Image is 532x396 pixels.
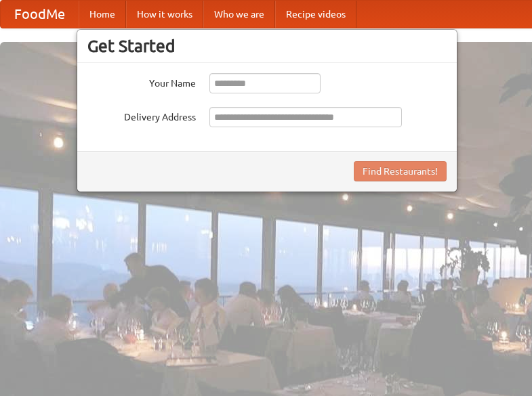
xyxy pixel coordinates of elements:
[87,73,196,90] label: Your Name
[275,1,356,28] a: Recipe videos
[354,161,447,181] button: Find Restaurants!
[79,1,126,28] a: Home
[87,36,447,56] h3: Get Started
[203,1,275,28] a: Who we are
[126,1,203,28] a: How it works
[1,1,79,28] a: FoodMe
[87,107,196,124] label: Delivery Address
